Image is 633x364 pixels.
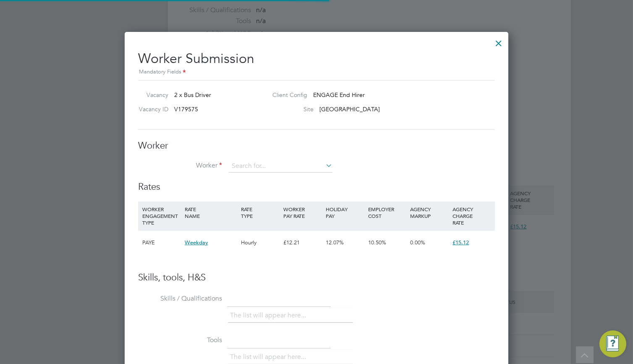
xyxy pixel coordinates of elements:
h3: Rates [138,181,495,193]
div: Hourly [239,230,281,255]
div: AGENCY MARKUP [408,202,450,223]
span: [GEOGRAPHIC_DATA] [319,105,380,113]
span: 12.07% [326,239,344,246]
div: WORKER PAY RATE [281,202,324,223]
input: Search for... [229,160,332,173]
div: RATE NAME [183,202,239,223]
div: £12.21 [281,230,324,255]
div: WORKER ENGAGEMENT TYPE [140,202,183,230]
li: The list will appear here... [230,351,309,363]
span: £15.12 [453,239,469,246]
div: RATE TYPE [239,202,281,223]
span: V179575 [174,105,198,113]
label: Vacancy ID [135,105,168,113]
div: Mandatory Fields [138,68,495,77]
div: EMPLOYER COST [366,202,408,223]
h3: Worker [138,140,495,152]
h2: Worker Submission [138,44,495,77]
span: 0.00% [410,239,425,246]
button: Engage Resource Center [599,330,626,357]
span: 2 x Bus Driver [174,91,211,99]
label: Skills / Qualifications [138,294,222,303]
label: Worker [138,161,222,170]
span: ENGAGE End Hirer [313,91,365,99]
span: Weekday [185,239,208,246]
div: HOLIDAY PAY [324,202,366,223]
div: AGENCY CHARGE RATE [450,202,493,230]
div: PAYE [140,230,183,255]
h3: Skills, tools, H&S [138,272,495,284]
label: Vacancy [135,91,168,99]
li: The list will appear here... [230,310,309,321]
label: Site [266,105,314,113]
label: Client Config [266,91,307,99]
span: 10.50% [368,239,386,246]
label: Tools [138,336,222,345]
